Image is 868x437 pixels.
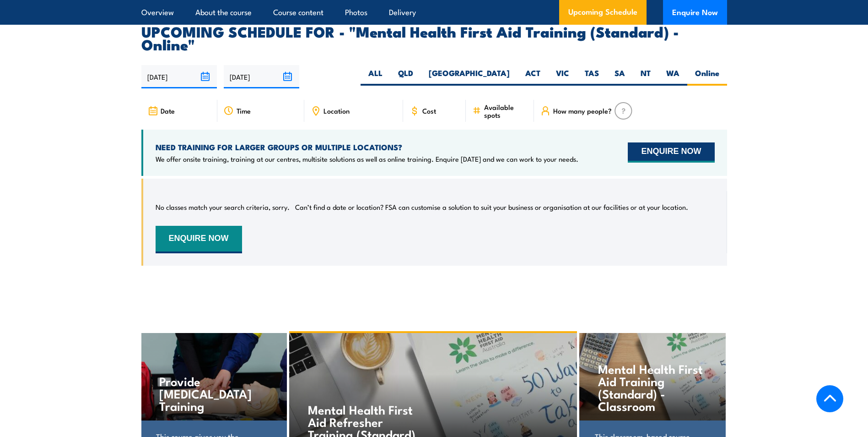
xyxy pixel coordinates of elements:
label: ACT [518,68,548,86]
h4: NEED TRAINING FOR LARGER GROUPS OR MULTIPLE LOCATIONS? [156,142,578,152]
button: ENQUIRE NOW [628,142,714,163]
label: WA [658,68,687,86]
label: Online [687,68,727,86]
button: ENQUIRE NOW [156,226,242,253]
span: Date [161,107,175,115]
p: Can’t find a date or location? FSA can customise a solution to suit your business or organisation... [295,202,688,212]
label: TAS [577,68,607,86]
label: QLD [390,68,421,86]
input: To date [224,65,299,88]
input: From date [141,65,217,88]
label: NT [633,68,658,86]
span: Cost [422,107,436,115]
label: VIC [548,68,577,86]
h4: Mental Health First Aid Training (Standard) - Classroom [598,362,706,412]
span: Time [237,107,251,115]
label: [GEOGRAPHIC_DATA] [421,68,518,86]
span: Location [323,107,350,115]
h4: Provide [MEDICAL_DATA] Training [159,375,268,412]
p: No classes match your search criteria, sorry. [156,202,290,212]
span: How many people? [553,107,612,115]
h2: UPCOMING SCHEDULE FOR - "Mental Health First Aid Training (Standard) - Online" [141,25,727,50]
label: ALL [361,68,390,86]
span: Available spots [484,103,528,119]
p: We offer onsite training, training at our centres, multisite solutions as well as online training... [156,154,578,164]
label: SA [607,68,633,86]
